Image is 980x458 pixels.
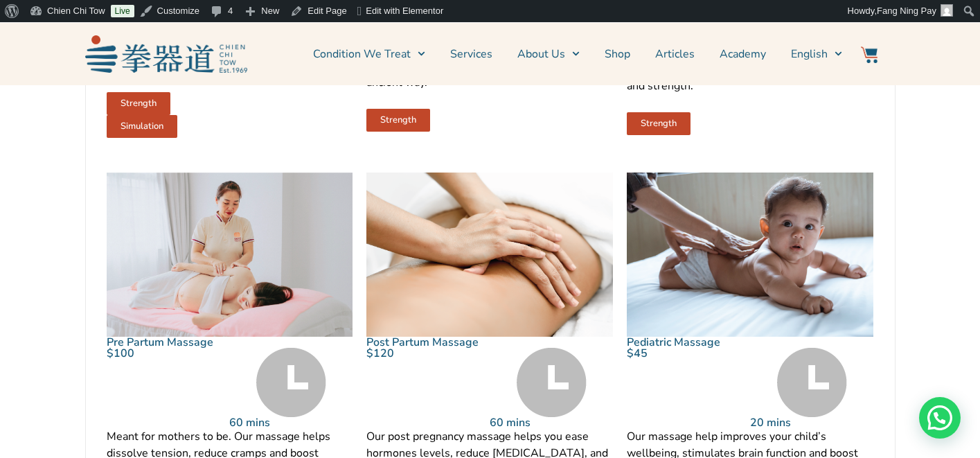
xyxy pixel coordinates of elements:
[121,99,157,108] span: Strength
[366,348,490,359] p: $120
[877,6,936,16] span: Fang Ning Pay
[107,115,177,138] a: Simulation
[256,348,326,417] img: Time Grey
[121,122,163,131] span: Simulation
[107,92,170,115] a: Strength
[791,46,828,62] span: English
[517,348,587,417] img: Time Grey
[366,6,443,16] span: Edit with Elementor
[627,112,691,135] a: Strength
[229,417,353,428] p: 60 mins
[380,116,416,125] span: Strength
[490,417,613,428] p: 60 mins
[366,25,611,90] span: Our Muscular [MEDICAL_DATA] Release Massage – [PERSON_NAME] helps you to unlock muscle tension an...
[107,335,213,350] a: Pre Partum Massage
[641,119,677,128] span: Strength
[366,335,479,350] a: Post Partum Massage
[861,46,877,63] img: Website Icon-03
[254,37,843,71] nav: Menu
[655,37,695,71] a: Articles
[627,335,720,350] a: Pediatric Massage
[517,37,580,71] a: About Us
[366,109,430,132] a: Strength
[605,37,630,71] a: Shop
[627,348,750,359] p: $45
[777,348,847,417] img: Time Grey
[107,348,230,359] p: $100
[791,37,842,71] a: English
[720,37,766,71] a: Academy
[750,417,873,428] p: 20 mins
[450,37,492,71] a: Services
[111,5,134,17] a: Live
[313,37,425,71] a: Condition We Treat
